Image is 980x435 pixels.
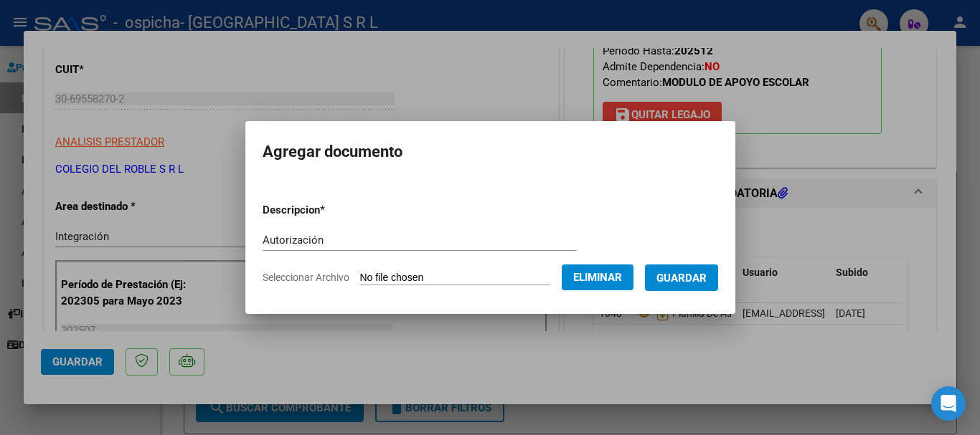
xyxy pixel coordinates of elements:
[562,264,633,290] button: Eliminar
[573,271,622,284] span: Eliminar
[931,386,966,421] div: Open Intercom Messenger
[263,272,349,283] span: Seleccionar Archivo
[263,202,400,219] p: Descripcion
[656,272,707,285] span: Guardar
[263,138,718,166] h2: Agregar documento
[645,264,718,291] button: Guardar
